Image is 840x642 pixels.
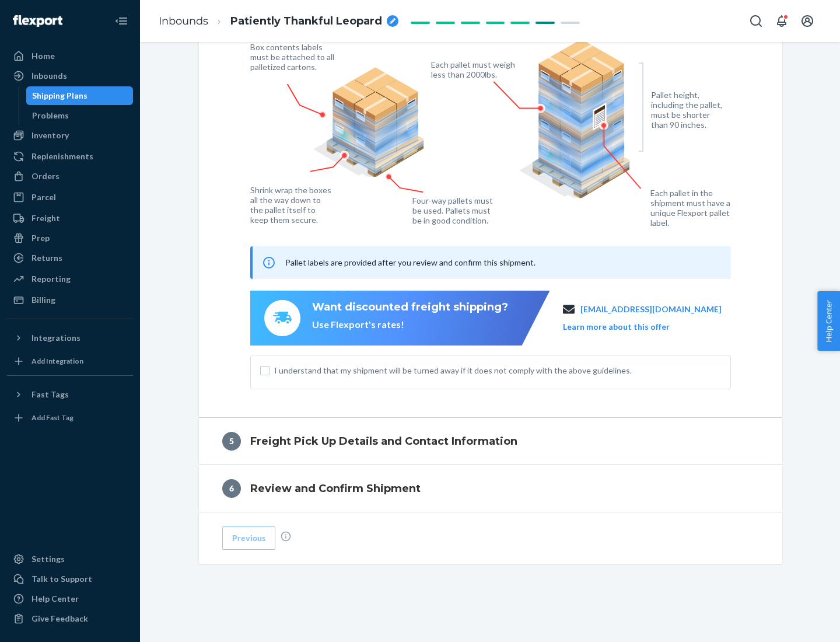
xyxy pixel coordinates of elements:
[7,67,133,85] a: Inbounds
[7,167,133,186] a: Orders
[32,273,71,285] div: Reporting
[7,229,133,247] a: Prep
[7,352,133,371] a: Add Integration
[7,609,133,628] button: Give Feedback
[32,573,92,585] div: Talk to Support
[7,188,133,207] a: Parcel
[32,294,55,306] div: Billing
[7,249,133,267] a: Returns
[7,126,133,145] a: Inventory
[412,196,494,225] figcaption: Four-way pallets must be used. Pallets must be in good condition.
[32,553,65,565] div: Settings
[250,185,334,225] figcaption: Shrink wrap the boxes all the way down to the pallet itself to keep them secure.
[651,90,727,130] figcaption: Pallet height, including the pallet, must be shorter than 90 inches.
[274,365,721,376] span: I understand that my shipment will be turned away if it does not comply with the above guidelines.
[32,232,50,244] div: Prep
[7,270,133,288] a: Reporting
[7,329,133,347] button: Integrations
[7,409,133,427] a: Add Fast Tag
[7,550,133,568] a: Settings
[13,15,62,27] img: Flexport logo
[32,130,69,141] div: Inventory
[32,151,93,162] div: Replenishments
[32,90,87,102] div: Shipping Plans
[199,465,782,512] button: 6Review and Confirm Shipment
[230,14,382,29] span: Patiently Thankful Leopard
[7,291,133,309] a: Billing
[26,86,134,105] a: Shipping Plans
[312,318,508,332] div: Use Flexport's rates!
[32,332,80,344] div: Integrations
[250,481,421,496] h4: Review and Confirm Shipment
[260,366,269,375] input: I understand that my shipment will be turned away if it does not comply with the above guidelines.
[32,593,79,605] div: Help Center
[32,613,88,624] div: Give Feedback
[32,252,62,264] div: Returns
[250,42,337,72] figcaption: Box contents labels must be attached to all palletized cartons.
[7,385,133,404] button: Fast Tags
[32,212,60,224] div: Freight
[431,60,518,79] figcaption: Each pallet must weigh less than 2000lbs.
[32,356,83,366] div: Add Integration
[312,300,508,315] div: Want discounted freight shipping?
[32,50,55,62] div: Home
[32,413,73,423] div: Add Fast Tag
[7,570,133,588] a: Talk to Support
[580,303,722,315] a: [EMAIL_ADDRESS][DOMAIN_NAME]
[32,191,56,203] div: Parcel
[159,15,208,27] a: Inbounds
[796,9,819,33] button: Open account menu
[222,526,275,550] button: Previous
[7,209,133,228] a: Freight
[563,321,670,333] button: Learn more about this offer
[7,147,133,166] a: Replenishments
[26,106,134,125] a: Problems
[222,479,241,498] div: 6
[222,432,241,451] div: 5
[149,4,408,39] ol: breadcrumbs
[744,9,768,33] button: Open Search Box
[199,418,782,465] button: 5Freight Pick Up Details and Contact Information
[285,257,535,267] span: Pallet labels are provided after you review and confirm this shipment.
[32,389,69,400] div: Fast Tags
[817,291,840,351] button: Help Center
[32,170,60,182] div: Orders
[250,434,517,449] h4: Freight Pick Up Details and Contact Information
[110,9,133,33] button: Close Navigation
[7,589,133,608] a: Help Center
[770,9,793,33] button: Open notifications
[32,110,69,121] div: Problems
[32,70,67,82] div: Inbounds
[7,47,133,65] a: Home
[650,188,738,228] figcaption: Each pallet in the shipment must have a unique Flexport pallet label.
